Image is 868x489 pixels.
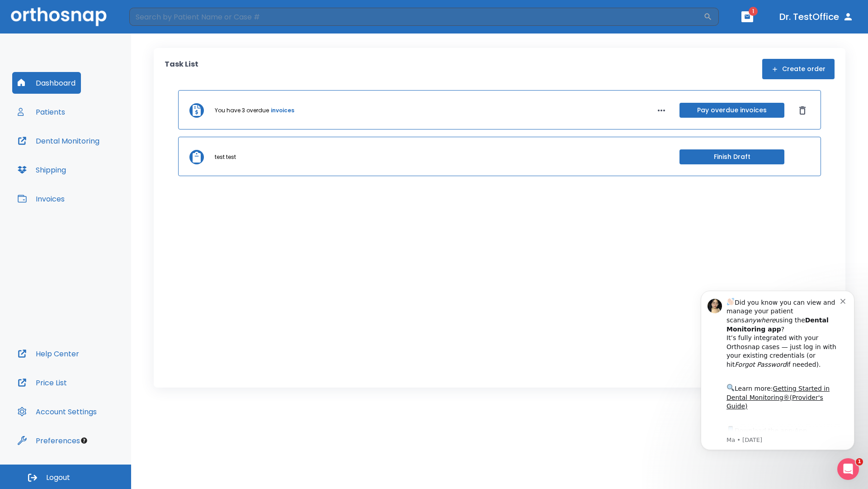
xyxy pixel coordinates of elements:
[776,9,857,25] button: Dr. TestOffice
[12,101,71,123] button: Patients
[80,436,88,445] div: Tooltip anchor
[687,277,868,465] iframe: Intercom notifications message
[129,8,703,26] input: Search by Patient Name or Case #
[39,159,153,167] p: Message from Ma, sent 1w ago
[215,153,236,161] p: test test
[165,59,198,79] p: Task List
[679,103,784,118] button: Pay overdue invoices
[215,106,269,115] p: You have 3 overdue
[749,7,758,16] span: 1
[11,7,107,26] img: Orthosnap
[39,148,153,194] div: Download the app: | ​ Let us know if you need help getting started!
[153,19,160,27] button: Dismiss notification
[271,106,294,115] a: invoices
[856,458,863,465] span: 1
[795,103,810,118] button: Dismiss
[679,149,784,164] button: Finish Draft
[12,159,71,181] button: Shipping
[12,72,81,94] button: Dashboard
[12,130,105,152] button: Dental Monitoring
[12,430,85,451] button: Preferences
[46,473,70,483] span: Logout
[39,150,120,166] a: App Store
[12,343,85,364] button: Help Center
[12,188,70,210] button: Invoices
[837,458,859,480] iframe: Intercom live chat
[762,59,835,79] button: Create order
[12,401,102,422] button: Account Settings
[12,372,72,393] button: Price List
